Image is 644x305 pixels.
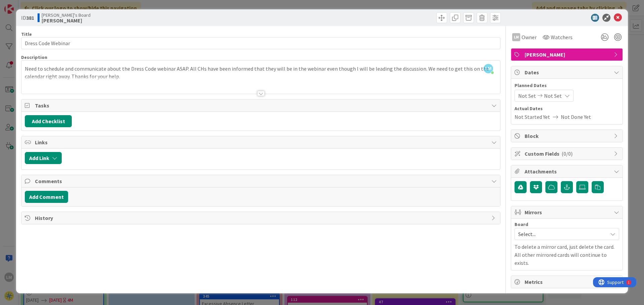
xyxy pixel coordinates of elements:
span: Planned Dates [515,82,619,89]
span: Watchers [551,33,573,41]
span: History [35,214,488,222]
span: Block [525,132,610,140]
span: [PERSON_NAME] [525,51,610,59]
b: [PERSON_NAME] [42,18,91,23]
label: Title [21,31,32,37]
span: LM [484,64,493,73]
span: Not Done Yet [561,113,591,121]
span: Not Started Yet [515,113,550,121]
span: Not Set [544,92,562,100]
span: Select... [518,229,604,239]
span: Attachments [525,167,610,175]
span: Owner [522,33,537,41]
div: 1 [35,3,37,8]
span: Not Set [518,92,536,100]
span: Comments [35,177,488,185]
button: Add Checklist [25,115,72,127]
p: Need to schedule and communicate about the Dress Code webinar ASAP. All CHs have been informed th... [25,65,497,80]
p: To delete a mirror card, just delete the card. All other mirrored cards will continue to exists. [515,243,619,267]
span: Metrics [525,278,610,286]
span: Mirrors [525,208,610,216]
button: Add Link [25,152,62,164]
input: type card name here... [21,37,500,49]
span: Links [35,138,488,146]
span: Tasks [35,101,488,109]
span: Description [21,54,47,60]
span: Support [14,1,31,9]
div: LM [512,33,520,41]
span: ( 0/0 ) [561,150,573,157]
span: ID [21,14,34,22]
button: Add Comment [25,191,68,203]
span: Actual Dates [515,105,619,112]
span: [PERSON_NAME]'s Board [42,12,91,18]
b: 381 [26,14,34,21]
span: Board [515,222,528,227]
span: Dates [525,68,610,76]
span: Custom Fields [525,150,610,158]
